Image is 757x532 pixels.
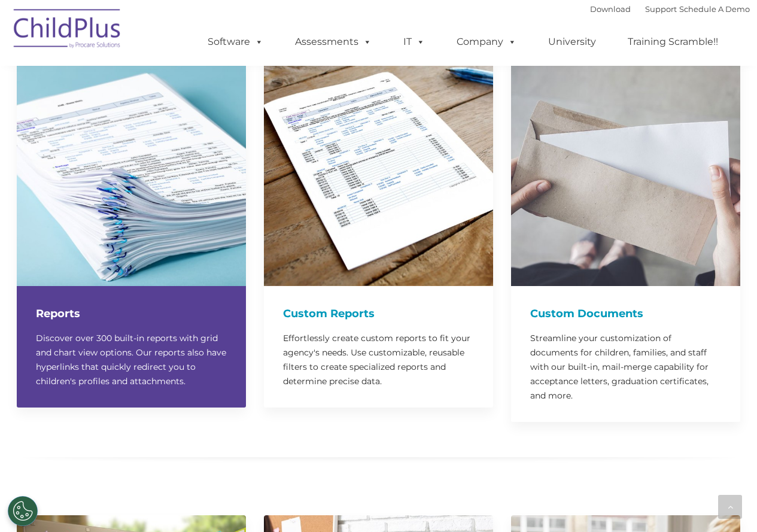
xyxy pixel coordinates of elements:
[679,4,750,14] a: Schedule A Demo
[616,30,730,54] a: Training Scramble!!
[645,4,677,14] a: Support
[283,331,474,388] p: Effortlessly create custom reports to fit your agency's needs. Use customizable, reusable filters...
[283,305,474,322] h4: Custom Reports
[445,30,528,54] a: Company
[530,331,721,403] p: Streamline your customization of documents for children, families, and staff with our built-in, m...
[264,57,493,286] img: CustomReports-750
[283,30,384,54] a: Assessments
[8,1,127,60] img: ChildPlus by Procare Solutions
[36,305,227,322] h4: Reports
[590,4,750,14] font: |
[511,57,740,286] img: CustomDocuments750_2
[36,331,227,388] p: Discover over 300 built-in reports with grid and chart view options. Our reports also have hyperl...
[196,30,275,54] a: Software
[530,305,721,322] h4: Custom Documents
[536,30,608,54] a: University
[391,30,437,54] a: IT
[590,4,631,14] a: Download
[17,57,246,286] img: Reporting-750
[8,496,38,526] button: Cookies Settings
